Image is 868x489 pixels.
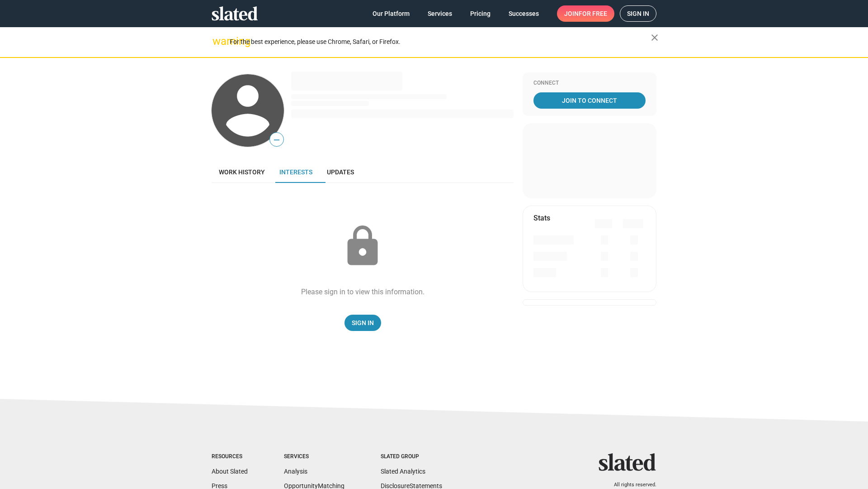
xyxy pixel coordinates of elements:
[365,5,417,22] a: Our Platform
[509,5,539,22] span: Successes
[212,468,248,475] a: About Slated
[620,5,656,22] a: Sign in
[564,5,607,22] span: Join
[301,287,425,297] div: Please sign in to view this information.
[344,315,381,331] a: Sign In
[381,468,425,475] a: Slated Analytics
[230,36,651,48] div: For the best experience, please use Chrome, Safari, or Firefox.
[533,92,646,109] a: Join To Connect
[272,161,320,183] a: Interests
[352,315,374,331] span: Sign In
[420,5,459,22] a: Services
[470,5,491,22] span: Pricing
[535,92,644,109] span: Join To Connect
[579,5,607,22] span: for free
[270,134,283,146] span: —
[501,5,546,22] a: Successes
[533,213,550,223] mat-card-title: Stats
[284,468,307,475] a: Analysis
[428,5,452,22] span: Services
[212,453,248,460] div: Resources
[649,32,660,43] mat-icon: close
[327,168,354,176] span: Updates
[533,80,646,87] div: Connect
[212,161,272,183] a: Work history
[373,5,410,22] span: Our Platform
[279,168,312,176] span: Interests
[557,5,614,22] a: Joinfor free
[340,224,385,269] mat-icon: lock
[627,6,649,21] span: Sign in
[320,161,361,183] a: Updates
[463,5,498,22] a: Pricing
[284,453,344,460] div: Services
[212,36,223,47] mat-icon: warning
[219,168,265,176] span: Work history
[381,453,442,460] div: Slated Group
